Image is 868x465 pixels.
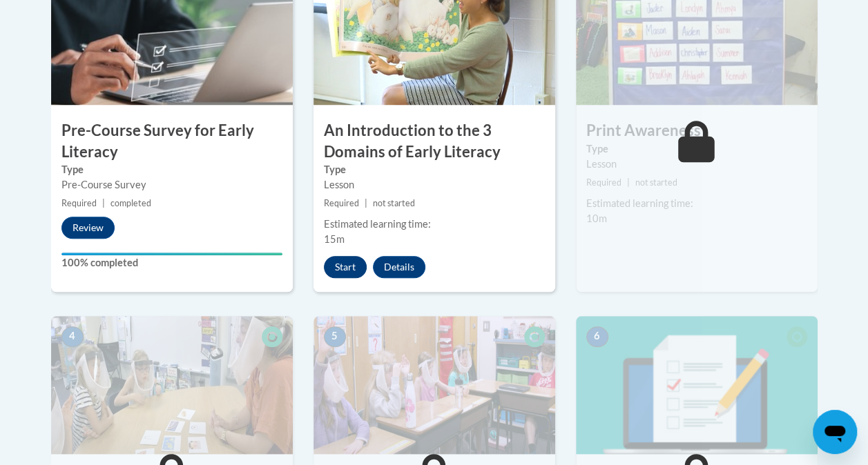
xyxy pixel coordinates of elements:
[324,217,545,232] div: Estimated learning time:
[61,255,282,270] label: 100% completed
[576,120,818,141] h3: Print Awareness
[586,141,807,157] label: Type
[324,162,545,177] label: Type
[586,212,607,224] span: 10m
[61,177,282,192] div: Pre-Course Survey
[373,198,415,208] span: not started
[110,198,151,208] span: completed
[576,316,818,454] img: Course Image
[586,177,621,188] span: Required
[314,316,555,454] img: Course Image
[373,256,425,278] button: Details
[61,198,97,208] span: Required
[324,233,345,245] span: 15m
[627,177,630,188] span: |
[324,326,346,347] span: 5
[324,198,359,208] span: Required
[51,316,293,454] img: Course Image
[635,177,677,188] span: not started
[813,410,857,454] iframe: Button to launch messaging window
[365,198,367,208] span: |
[324,177,545,192] div: Lesson
[61,162,282,177] label: Type
[586,157,807,172] div: Lesson
[61,326,84,347] span: 4
[102,198,105,208] span: |
[586,196,807,211] div: Estimated learning time:
[61,253,282,255] div: Your progress
[314,120,555,163] h3: An Introduction to the 3 Domains of Early Literacy
[324,256,367,278] button: Start
[61,217,115,239] button: Review
[51,120,293,163] h3: Pre-Course Survey for Early Literacy
[586,326,608,347] span: 6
